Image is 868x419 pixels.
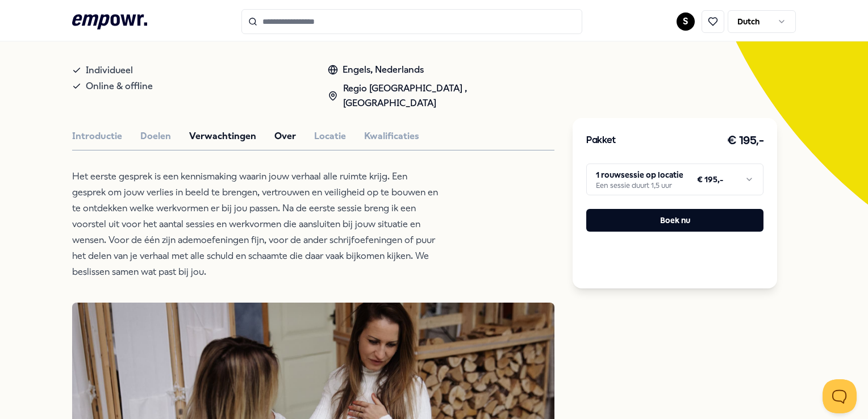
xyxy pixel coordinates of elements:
[586,209,763,232] button: Boek nu
[241,9,582,34] input: Search for products, categories or subcategories
[72,169,441,280] p: Het eerste gesprek is een kennismaking waarin jouw verhaal alle ruimte krijg. Een gesprek om jouw...
[314,129,346,144] button: Locatie
[727,132,764,150] h3: € 195,-
[823,379,857,413] iframe: Help Scout Beacon - Open
[328,81,554,110] div: Regio [GEOGRAPHIC_DATA] , [GEOGRAPHIC_DATA]
[677,12,695,31] button: S
[72,129,122,144] button: Introductie
[86,62,133,78] span: Individueel
[189,129,256,144] button: Verwachtingen
[140,129,171,144] button: Doelen
[328,62,554,77] div: Engels, Nederlands
[586,133,616,148] h3: Pakket
[364,129,419,144] button: Kwalificaties
[274,129,296,144] button: Over
[86,78,153,94] span: Online & offline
